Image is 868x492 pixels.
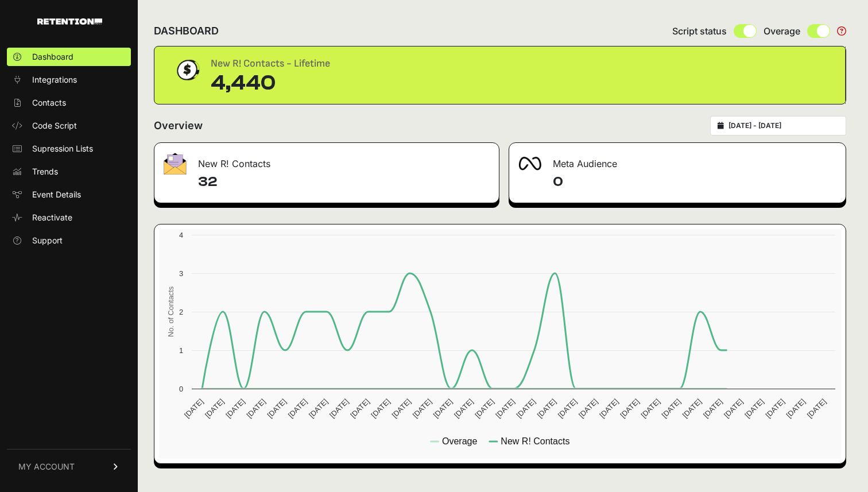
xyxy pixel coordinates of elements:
text: 0 [179,385,183,393]
a: Supression Lists [7,140,131,158]
text: Overage [442,436,477,446]
div: 4,440 [211,72,330,95]
text: [DATE] [328,397,350,420]
text: [DATE] [183,397,205,420]
text: [DATE] [432,397,454,420]
text: [DATE] [473,397,495,420]
span: Script status [672,24,727,38]
text: [DATE] [411,397,433,420]
text: [DATE] [639,397,661,420]
span: Integrations [32,74,77,86]
div: Meta Audience [509,143,846,177]
text: 3 [179,269,183,278]
text: [DATE] [577,397,599,420]
text: [DATE] [722,397,745,420]
span: Contacts [32,97,66,109]
h2: Overview [154,118,203,134]
text: [DATE] [348,397,371,420]
text: [DATE] [743,397,765,420]
text: [DATE] [681,397,703,420]
img: Retention.com [37,18,102,25]
text: [DATE] [785,397,807,420]
span: Reactivate [32,212,72,223]
text: [DATE] [390,397,413,420]
h4: 32 [198,173,490,191]
text: 4 [179,231,183,239]
a: Trends [7,162,131,181]
text: [DATE] [660,397,683,420]
text: [DATE] [307,397,330,420]
span: Supression Lists [32,143,93,154]
a: Dashboard [7,48,131,66]
span: MY ACCOUNT [18,461,75,472]
text: [DATE] [618,397,641,420]
a: Support [7,231,131,250]
text: 2 [179,308,183,316]
span: Overage [764,24,800,38]
a: MY ACCOUNT [7,449,131,484]
text: 1 [179,346,183,355]
div: New R! Contacts [154,143,499,177]
text: [DATE] [224,397,246,420]
text: [DATE] [515,397,537,420]
text: [DATE] [598,397,620,420]
text: New R! Contacts [501,436,569,446]
a: Event Details [7,185,131,204]
a: Integrations [7,71,131,89]
text: No. of Contacts [166,286,175,337]
img: fa-meta-2f981b61bb99beabf952f7030308934f19ce035c18b003e963880cc3fabeebb7.png [518,157,541,171]
text: [DATE] [494,397,516,420]
text: [DATE] [805,397,828,420]
text: [DATE] [452,397,475,420]
span: Dashboard [32,51,73,63]
img: fa-envelope-19ae18322b30453b285274b1b8af3d052b27d846a4fbe8435d1a52b978f639a2.png [164,153,187,175]
text: [DATE] [286,397,309,420]
h2: DASHBOARD [154,23,219,39]
a: Code Script [7,117,131,135]
span: Event Details [32,189,81,200]
text: [DATE] [702,397,724,420]
a: Contacts [7,94,131,112]
text: [DATE] [203,397,226,420]
text: [DATE] [764,397,786,420]
text: [DATE] [369,397,392,420]
span: Code Script [32,120,77,131]
span: Support [32,235,63,246]
a: Reactivate [7,208,131,227]
h4: 0 [553,173,836,191]
text: [DATE] [536,397,558,420]
text: [DATE] [266,397,288,420]
img: dollar-coin-05c43ed7efb7bc0c12610022525b4bbbb207c7efeef5aecc26f025e68dcafac9.png [173,56,201,84]
div: New R! Contacts - Lifetime [211,56,330,72]
span: Trends [32,166,58,177]
text: [DATE] [556,397,579,420]
text: [DATE] [245,397,267,420]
